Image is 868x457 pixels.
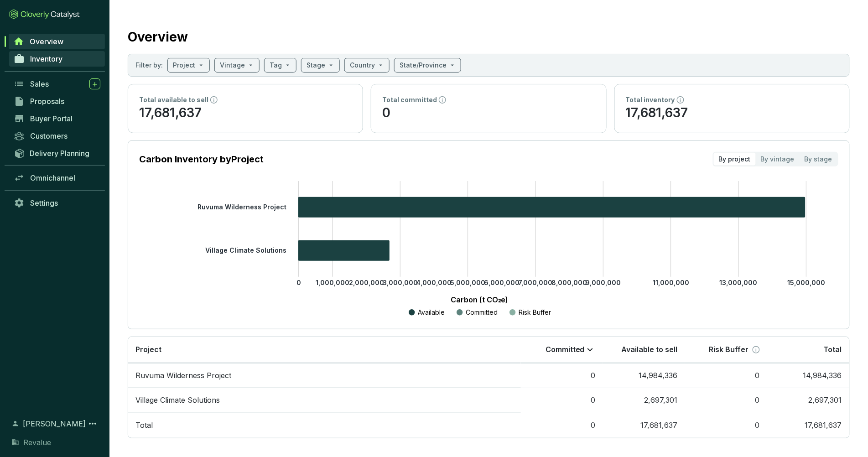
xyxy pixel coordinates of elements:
div: By stage [800,153,837,166]
tspan: 2,000,000 [349,279,384,286]
tspan: 8,000,000 [552,279,587,286]
tspan: 15,000,000 [788,279,826,286]
span: [PERSON_NAME] [23,418,86,429]
th: Available to sell [603,337,685,363]
tspan: 7,000,000 [519,279,553,286]
td: 2,697,301 [603,388,685,413]
a: Delivery Planning [9,145,105,161]
p: Total inventory [626,95,675,104]
a: Settings [9,195,105,211]
p: Carbon Inventory by Project [139,153,264,166]
tspan: Ruvuma Wilderness Project [198,203,286,211]
a: Sales [9,76,105,92]
tspan: 3,000,000 [383,279,418,286]
p: 0 [382,104,595,122]
p: Committed [466,308,498,317]
td: 17,681,637 [767,413,849,438]
p: Total committed [382,95,437,104]
td: 0 [685,388,767,413]
span: Settings [30,198,58,208]
td: Village Climate Solutions [128,388,521,413]
td: 0 [521,388,603,413]
span: Buyer Portal [30,114,73,123]
th: Project [128,337,521,363]
tspan: Village Climate Solutions [205,246,286,254]
td: 0 [685,413,767,438]
tspan: 1,000,000 [316,279,349,286]
span: Proposals [30,97,64,106]
tspan: 11,000,000 [653,279,689,286]
td: Total [128,413,521,438]
a: Overview [9,34,105,49]
td: 0 [521,413,603,438]
tspan: 6,000,000 [484,279,520,286]
span: Inventory [30,54,62,63]
div: By project [714,153,756,166]
h2: Overview [128,27,188,47]
td: 0 [521,363,603,388]
tspan: 4,000,000 [416,279,452,286]
td: 2,697,301 [767,388,849,413]
tspan: 5,000,000 [451,279,486,286]
th: Total [767,337,849,363]
span: Omnichannel [30,173,75,182]
span: Sales [30,79,49,88]
span: Customers [30,131,68,140]
a: Inventory [9,51,105,67]
td: Ruvuma Wilderness Project [128,363,521,388]
td: 17,681,637 [603,413,685,438]
span: Revalue [23,437,51,448]
a: Proposals [9,93,105,109]
p: Filter by: [135,61,163,70]
tspan: 0 [296,279,301,286]
tspan: 9,000,000 [586,279,621,286]
tspan: 13,000,000 [720,279,758,286]
a: Buyer Portal [9,111,105,126]
p: 17,681,637 [139,104,352,122]
a: Customers [9,128,105,144]
p: Risk Buffer [709,345,749,355]
td: 14,984,336 [767,363,849,388]
span: Delivery Planning [30,149,89,158]
p: Carbon (t CO₂e) [153,294,806,305]
a: Omnichannel [9,170,105,186]
p: 17,681,637 [626,104,838,122]
p: Committed [546,345,585,355]
p: Available [418,308,445,317]
p: Risk Buffer [519,308,551,317]
td: 14,984,336 [603,363,685,388]
span: Overview [30,37,63,46]
div: segmented control [713,152,838,166]
td: 0 [685,363,767,388]
div: By vintage [756,153,800,166]
p: Total available to sell [139,95,208,104]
